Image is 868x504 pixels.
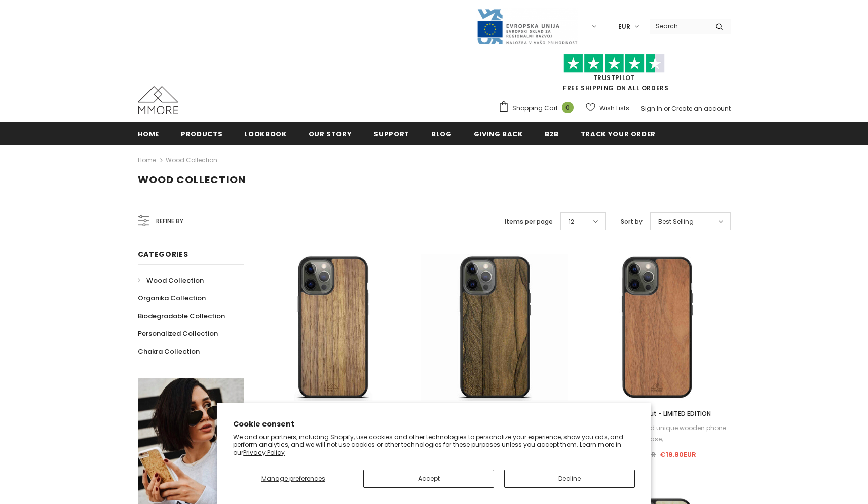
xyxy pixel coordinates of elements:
a: Biodegradable Collection [138,307,225,325]
span: Products [181,129,222,139]
img: Javni Razpis [476,8,578,45]
span: Giving back [474,129,523,139]
a: Products [181,122,222,145]
span: support [373,129,409,139]
span: 12 [569,217,574,227]
button: Accept [363,470,494,488]
span: Refine by [156,216,183,227]
span: Manage preferences [261,474,325,483]
input: Search Site [650,19,708,33]
a: Blog [431,122,452,145]
span: Our Story [309,129,352,139]
span: €19.80EUR [660,450,696,459]
span: Wood Collection [146,276,204,285]
a: European Walnut - LIMITED EDITION [583,408,730,419]
label: Sort by [621,217,643,227]
span: €26.90EUR [618,450,656,459]
label: Items per page [505,217,553,227]
button: Decline [504,470,635,488]
span: or [664,104,670,113]
a: Home [138,154,156,166]
span: B2B [545,129,559,139]
a: Giving back [474,122,523,145]
p: We and our partners, including Shopify, use cookies and other technologies to personalize your ex... [233,433,635,457]
a: B2B [545,122,559,145]
a: Wood Collection [166,156,217,164]
span: Track your order [581,129,656,139]
span: Biodegradable Collection [138,311,225,321]
img: MMORE Cases [138,86,178,114]
span: Organika Collection [138,293,206,303]
a: Personalized Collection [138,325,218,342]
span: Chakra Collection [138,346,200,356]
a: Our Story [309,122,352,145]
span: Personalized Collection [138,329,218,338]
span: Categories [138,249,188,259]
span: Lookbook [244,129,286,139]
h2: Cookie consent [233,419,635,430]
a: Sign In [641,104,662,113]
span: European Walnut - LIMITED EDITION [603,409,711,418]
a: Wood Collection [138,272,204,289]
span: EUR [618,22,630,32]
a: Create an account [671,104,731,113]
a: Javni Razpis [476,22,578,30]
a: Organika Collection [138,289,206,307]
a: Shopping Cart 0 [498,101,579,116]
span: Wish Lists [599,103,629,113]
span: Home [138,129,160,139]
span: Best Selling [658,217,694,227]
button: Manage preferences [233,470,353,488]
a: Privacy Policy [243,448,285,457]
span: Blog [431,129,452,139]
a: Home [138,122,160,145]
div: If you want a fine and unique wooden phone case,... [583,422,730,445]
span: Wood Collection [138,173,246,187]
a: Track your order [581,122,656,145]
a: Lookbook [244,122,286,145]
img: Trust Pilot Stars [563,54,665,73]
a: Wish Lists [586,99,629,117]
a: Chakra Collection [138,342,200,360]
span: 0 [562,102,574,113]
a: support [373,122,409,145]
span: FREE SHIPPING ON ALL ORDERS [498,58,731,92]
a: Trustpilot [593,73,635,82]
span: Shopping Cart [512,103,558,113]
